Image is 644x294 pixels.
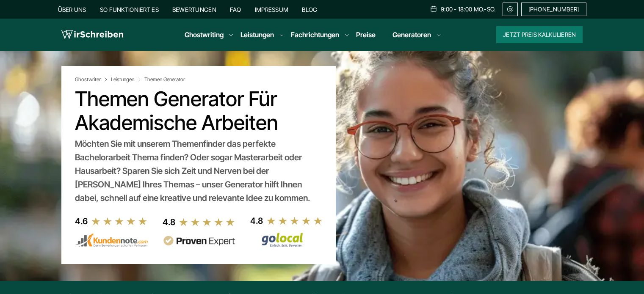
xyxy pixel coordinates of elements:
[58,6,86,13] a: Über uns
[75,76,109,83] a: Ghostwriter
[302,6,317,13] a: Blog
[144,76,185,83] span: Themen Generator
[266,216,323,225] img: stars
[75,137,322,205] div: Möchten Sie mit unserem Themenfinder das perfekte Bachelorarbeit Thema finden? Oder sogar Mastera...
[163,236,235,246] img: provenexpert reviews
[240,30,274,40] a: Leistungen
[506,6,514,13] img: Email
[255,6,289,13] a: Impressum
[179,217,235,227] img: stars
[75,233,148,247] img: kundennote
[163,215,175,229] div: 4.8
[430,5,437,12] img: Schedule
[496,26,583,43] button: Jetzt Preis kalkulieren
[392,30,431,40] a: Generatoren
[250,232,323,247] img: Wirschreiben Bewertungen
[100,6,159,13] a: So funktioniert es
[172,6,216,13] a: Bewertungen
[75,87,322,135] h1: Themen Generator für akademische Arbeiten
[356,30,376,39] a: Preise
[521,3,586,16] a: [PHONE_NUMBER]
[528,6,579,13] span: [PHONE_NUMBER]
[185,30,224,40] a: Ghostwriting
[91,217,148,226] img: stars
[250,214,263,228] div: 4.8
[291,30,339,40] a: Fachrichtungen
[61,28,123,41] img: logo wirschreiben
[230,6,241,13] a: FAQ
[75,214,88,228] div: 4.6
[111,76,143,83] a: Leistungen
[441,6,496,13] span: 9:00 - 18:00 Mo.-So.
